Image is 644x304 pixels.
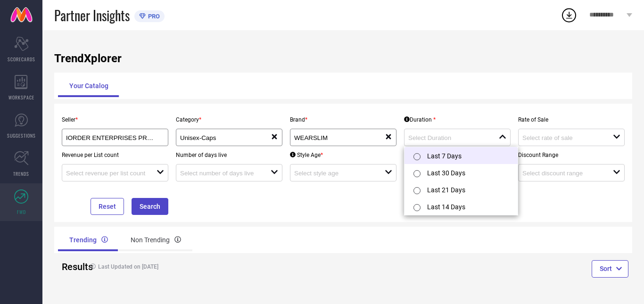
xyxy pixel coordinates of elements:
[62,152,168,158] p: Revenue per List count
[85,263,313,270] h4: Last Updated on [DATE]
[8,94,34,101] span: WORKSPACE
[408,134,490,141] input: Select Duration
[518,116,625,123] p: Rate of Sale
[290,116,396,123] p: Brand
[132,198,168,215] button: Search
[522,170,604,177] input: Select discount range
[62,261,78,272] h2: Results
[7,132,36,139] span: SUGGESTIONS
[294,133,385,142] div: WEARSLIM
[404,116,436,123] div: Duration
[180,133,271,142] div: Unisex-Caps
[405,147,518,164] li: Last 7 Days
[66,133,164,142] div: IORDER ENTERPRISES PRIVATE LIMITED ( 26817 )
[176,116,282,123] p: Category
[592,260,628,277] button: Sort
[13,170,29,177] span: TRENDS
[405,181,518,198] li: Last 21 Days
[180,134,262,141] input: Select upto 10 categories
[17,208,26,215] span: FWD
[8,56,35,63] span: SCORECARDS
[58,74,120,97] div: Your Catalog
[54,52,632,65] h1: TrendXplorer
[62,116,168,123] p: Seller
[518,152,625,158] p: Discount Range
[294,134,376,141] input: Select brands
[146,13,160,20] span: PRO
[522,134,604,141] input: Select rate of sale
[294,170,376,177] input: Select style age
[91,198,124,215] button: Reset
[290,152,323,158] div: Style Age
[66,170,148,177] input: Select revenue per list count
[66,134,154,141] input: Select seller
[180,170,262,177] input: Select number of days live
[54,6,130,25] span: Partner Insights
[58,229,119,251] div: Trending
[405,198,518,215] li: Last 14 Days
[119,229,192,251] div: Non Trending
[405,164,518,181] li: Last 30 Days
[176,152,282,158] p: Number of days live
[561,7,578,24] div: Open download list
